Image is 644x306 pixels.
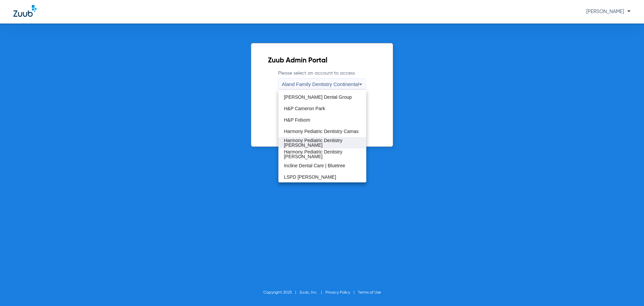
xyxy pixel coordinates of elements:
[284,163,345,168] span: Incline Dental Care | Bluetree
[284,95,352,99] span: [PERSON_NAME] Dental Group
[284,138,361,147] span: Harmony Pediatric Dentistry [PERSON_NAME]
[284,175,336,179] span: LSPD [PERSON_NAME]
[284,106,325,111] span: H&P Cameron Park
[284,149,361,159] span: Harmony Pediatric Dentistry [PERSON_NAME]
[284,118,310,122] span: H&P Folsom
[284,129,359,134] span: Harmony Pediatric Dentistry Camas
